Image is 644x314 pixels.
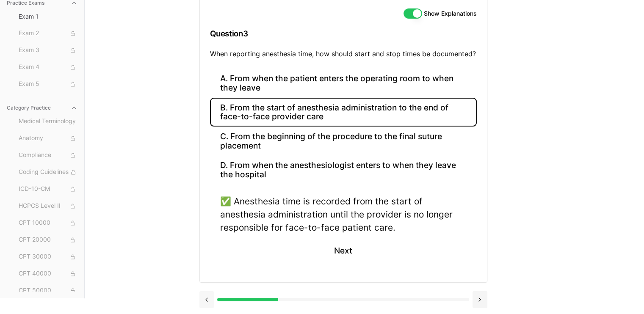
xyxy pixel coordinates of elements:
button: Compliance [15,149,81,162]
button: D. From when the anesthesiologist enters to when they leave the hospital [210,156,477,185]
button: Anatomy [15,132,81,145]
h3: Question 3 [210,21,477,46]
span: Medical Terminology [19,117,77,126]
span: Exam 5 [19,80,77,89]
span: Exam 3 [19,46,77,55]
button: Medical Terminology [15,115,81,128]
span: CPT 10000 [19,218,77,228]
span: CPT 40000 [19,269,77,278]
span: Compliance [19,151,77,160]
span: HCPCS Level II [19,201,77,211]
button: CPT 30000 [15,250,81,264]
button: CPT 20000 [15,233,81,247]
button: Coding Guidelines [15,165,81,179]
button: CPT 40000 [15,267,81,281]
span: Coding Guidelines [19,168,77,177]
button: Exam 4 [15,61,81,74]
span: Exam 4 [19,63,77,72]
button: A. From when the patient enters the operating room to when they leave [210,69,477,98]
span: ICD-10-CM [19,185,77,194]
button: CPT 50000 [15,284,81,297]
p: When reporting anesthesia time, how should start and stop times be documented? [210,49,477,59]
button: ICD-10-CM [15,182,81,196]
button: HCPCS Level II [15,199,81,213]
span: CPT 20000 [19,235,77,245]
span: Anatomy [19,134,77,143]
label: Show Explanations [424,11,477,17]
button: Next [324,239,362,262]
button: Category Practice [3,101,81,115]
span: CPT 30000 [19,252,77,262]
button: B. From the start of anesthesia administration to the end of face-to-face provider care [210,98,477,127]
button: CPT 10000 [15,216,81,230]
button: Exam 5 [15,77,81,91]
button: Exam 2 [15,27,81,40]
button: Exam 1 [15,10,81,23]
span: CPT 50000 [19,286,77,295]
div: ✅ Anesthesia time is recorded from the start of anesthesia administration until the provider is n... [220,195,467,234]
span: Exam 1 [19,12,77,21]
button: Exam 3 [15,44,81,57]
span: Exam 2 [19,29,77,38]
button: C. From the beginning of the procedure to the final suture placement [210,127,477,155]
